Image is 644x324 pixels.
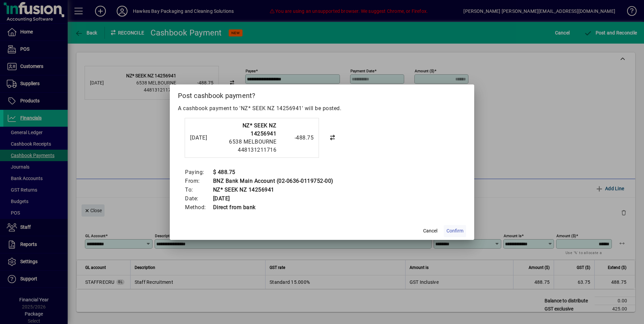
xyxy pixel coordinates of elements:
[190,134,217,142] div: [DATE]
[423,227,437,234] span: Cancel
[446,227,463,234] span: Confirm
[444,225,466,237] button: Confirm
[170,84,474,104] h2: Post cashbook payment?
[419,225,441,237] button: Cancel
[213,168,333,177] td: $ 488.75
[213,177,333,185] td: BNZ Bank Main Account (02-0636-0119752-00)
[185,185,213,194] td: To:
[280,134,314,142] div: -488.75
[213,203,333,212] td: Direct from bank
[213,194,333,203] td: [DATE]
[178,104,466,113] p: A cashbook payment to 'NZ* SEEK NZ 14256941' will be posted.
[185,168,213,177] td: Paying:
[185,194,213,203] td: Date:
[213,185,333,194] td: NZ* SEEK NZ 14256941
[185,177,213,185] td: From:
[243,122,277,137] strong: NZ* SEEK NZ 14256941
[185,203,213,212] td: Method:
[229,139,276,153] span: 6538 MELBOURNE 448131211716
